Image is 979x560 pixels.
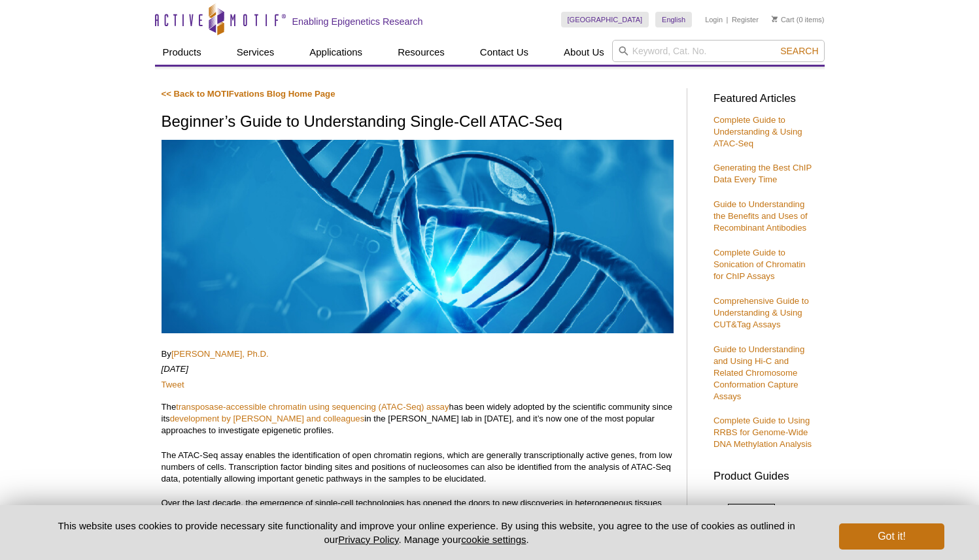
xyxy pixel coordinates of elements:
[162,380,184,389] a: Tweet
[713,463,818,482] h3: Product Guides
[556,40,612,65] a: About Us
[713,199,808,233] a: Guide to Understanding the Benefits and Uses of Recombinant Antibodies
[472,40,536,65] a: Contact Us
[713,93,818,105] h3: Featured Articles
[772,16,778,22] img: Your Cart
[162,140,674,333] img: scATAC-Seq
[292,16,423,27] h2: Enabling Epigenetics Research
[713,163,812,184] a: Generating the Best ChIP Data Every Time
[713,416,812,449] a: Complete Guide to Using RRBS for Genome-Wide DNA Methylation Analysis
[176,402,449,412] a: transposase-accessible chromatin using sequencing (ATAC-Seq) assay
[171,349,269,359] a: [PERSON_NAME], Ph.D.
[338,534,398,545] a: Privacy Policy
[162,401,674,436] p: The has been widely adopted by the scientific community since its in the [PERSON_NAME] lab in [DA...
[561,12,649,27] a: [GEOGRAPHIC_DATA]
[713,248,806,281] a: Complete Guide to Sonication of Chromatin for ChIP Assays
[35,519,818,546] p: This website uses cookies to provide necessary site functionality and improve your online experie...
[705,15,723,24] a: Login
[301,40,370,65] a: Applications
[732,15,759,24] a: Register
[780,46,818,56] span: Search
[162,348,674,360] p: By
[162,89,335,99] a: << Back to MOTIFvations Blog Home Page
[655,12,692,27] a: English
[772,15,795,24] a: Cart
[713,115,802,148] a: Complete Guide to Understanding & Using ATAC-Seq
[162,497,674,556] p: Over the last decade, the emergence of single-cell technologies has opened the doors to new disco...
[162,364,189,374] em: [DATE]
[390,40,453,65] a: Resources
[162,450,674,485] p: The ATAC-Seq assay enables the identification of open chromatin regions, which are generally tran...
[229,40,283,65] a: Services
[170,414,365,423] a: development by [PERSON_NAME] and colleagues
[713,344,804,401] a: Guide to Understanding and Using Hi-C and Related Chromosome Conformation Capture Assays
[162,113,674,132] h1: Beginner’s Guide to Understanding Single-Cell ATAC-Seq
[612,40,825,62] input: Keyword, Cat. No.
[839,523,944,550] button: Got it!
[772,12,825,27] li: (0 items)
[727,12,729,27] li: |
[776,45,822,57] button: Search
[155,40,209,65] a: Products
[713,296,809,329] a: Comprehensive Guide to Understanding & Using CUT&Tag Assays
[461,534,526,545] button: cookie settings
